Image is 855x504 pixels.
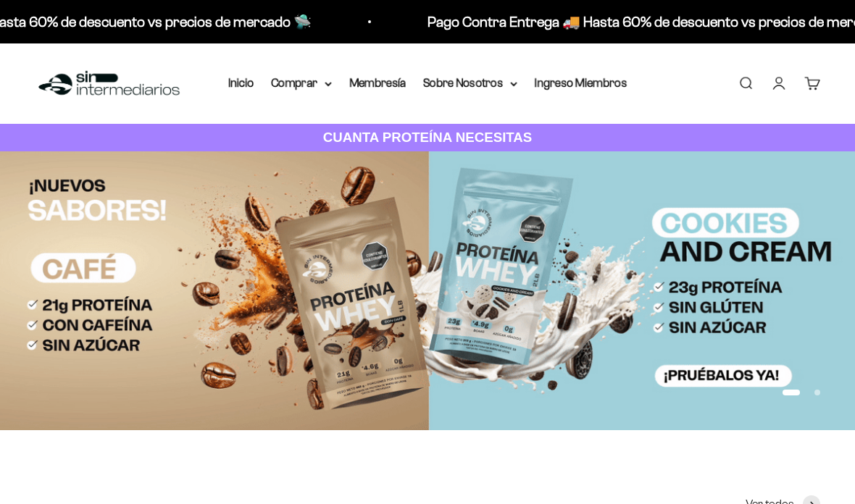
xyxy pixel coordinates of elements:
summary: Comprar [271,74,332,93]
strong: CUANTA PROTEÍNA NECESITAS [323,130,533,145]
summary: Sobre Nosotros [423,74,517,93]
a: Ingreso Miembros [535,77,627,89]
a: Inicio [228,77,254,89]
a: Membresía [349,77,406,89]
